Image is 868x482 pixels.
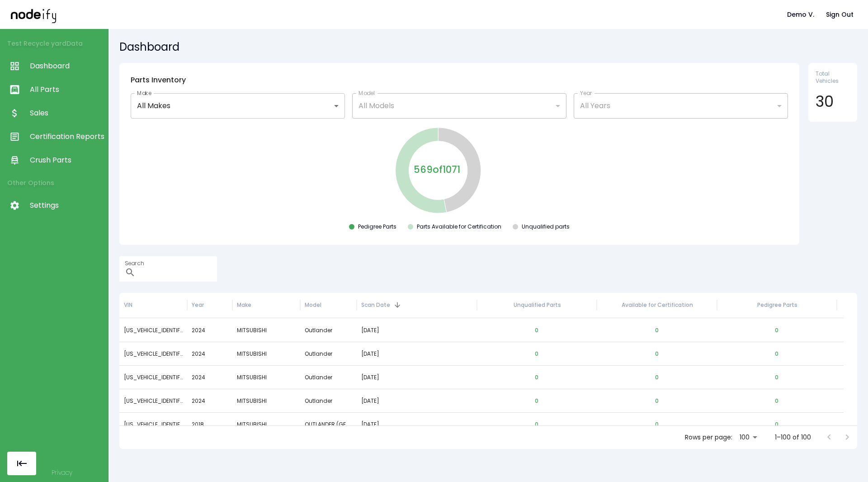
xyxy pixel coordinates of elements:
[736,431,760,444] div: 100
[30,200,104,211] span: Settings
[648,390,666,412] button: 0
[131,74,788,86] h6: Parts Inventory
[237,301,251,309] div: Make
[528,390,546,412] button: 0
[52,468,72,477] a: Privacy
[119,342,187,365] div: JA4J3VA82RZ070745
[125,259,144,267] label: Search
[300,318,357,342] div: Outlander
[232,412,300,436] div: MITSUBISHI
[648,367,666,388] button: 0
[574,93,788,119] div: All Years
[359,89,375,97] label: Model
[361,389,472,412] div: [DATE]
[30,84,104,95] span: All Parts
[30,61,104,72] span: Dashboard
[232,318,300,342] div: MITSUBISHI
[131,93,345,119] div: All Makes
[300,389,357,412] div: Outlander
[783,6,818,23] button: Demo V.
[119,389,187,412] div: JA4J3VA82RZ070745
[414,162,460,177] p: 569 of 1071
[361,342,472,365] div: [DATE]
[300,412,357,436] div: OUTLANDER (GF#)
[816,70,850,85] span: Total Vehicles
[232,389,300,412] div: MITSUBISHI
[391,299,404,311] button: Sort
[757,301,797,309] div: Pedigree Parts
[775,433,811,442] p: 1–100 of 100
[685,433,732,442] p: Rows per page:
[528,343,546,365] button: 0
[522,223,570,230] div: Unqualified parts
[30,155,104,166] span: Crush Parts
[119,412,187,436] div: LL66HAB0XJB080284
[187,389,232,412] div: 2024
[119,365,187,389] div: JA4J3VA82RZ070745
[417,223,501,230] div: Parts Available for Certification
[528,414,546,435] button: 0
[305,301,321,309] div: Model
[187,318,232,342] div: 2024
[300,342,357,365] div: Outlander
[528,367,546,388] button: 0
[124,301,132,309] div: VIN
[30,131,104,142] span: Certification Reports
[514,301,561,309] div: Unqualified Parts
[816,92,850,111] h4: 30
[192,301,204,309] div: Year
[361,319,472,342] div: [DATE]
[187,412,232,436] div: 2018
[580,89,592,97] label: Year
[232,365,300,389] div: MITSUBISHI
[648,320,666,341] button: 0
[232,342,300,365] div: MITSUBISHI
[187,365,232,389] div: 2024
[358,223,396,230] div: Pedigree Parts
[622,301,693,309] div: Available for Certification
[352,93,566,119] div: All Models
[137,89,151,97] label: Make
[361,301,390,309] div: Scan Date
[11,6,56,23] img: nodeify
[119,318,187,342] div: JA4J3VA82RZ070745
[648,343,666,365] button: 0
[300,365,357,389] div: Outlander
[119,40,857,54] h5: Dashboard
[822,6,857,23] button: Sign Out
[187,342,232,365] div: 2024
[361,366,472,389] div: [DATE]
[361,413,472,436] div: [DATE]
[30,108,104,119] span: Sales
[528,320,546,341] button: 0
[648,414,666,435] button: 0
